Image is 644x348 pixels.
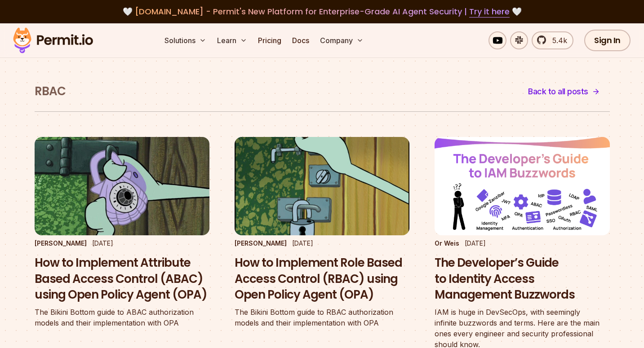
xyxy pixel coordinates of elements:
p: [PERSON_NAME] [235,239,287,248]
p: Or Weis [435,239,459,248]
div: 🤍 🤍 [22,5,622,18]
span: Back to all posts [528,85,588,98]
a: 5.4k [532,31,573,49]
time: [DATE] [465,239,486,247]
time: [DATE] [92,239,113,247]
button: Learn [213,31,251,49]
img: How to Implement Attribute Based Access Control (ABAC) using Open Policy Agent (OPA) [35,137,209,235]
h3: How to Implement Attribute Based Access Control (ABAC) using Open Policy Agent (OPA) [35,255,209,303]
img: How to Implement Role Based Access Control (RBAC) using Open Policy Agent (OPA) [235,137,409,235]
p: The Bikini Bottom guide to RBAC authorization models and their implementation with OPA [235,307,409,328]
a: Docs [289,31,313,49]
h3: The Developer’s Guide to Identity Access Management Buzzwords [435,255,609,303]
a: Pricing [254,31,285,49]
p: The Bikini Bottom guide to ABAC authorization models and their implementation with OPA [35,307,209,328]
a: Sign In [584,30,631,51]
a: Try it here [469,6,510,18]
a: Back to all posts [518,81,610,102]
img: The Developer’s Guide to Identity Access Management Buzzwords [435,137,609,235]
h1: RBAC [35,84,66,100]
button: Company [316,31,367,49]
p: [PERSON_NAME] [35,239,87,248]
h3: How to Implement Role Based Access Control (RBAC) using Open Policy Agent (OPA) [235,255,409,303]
button: Solutions [161,31,210,49]
img: Permit logo [9,25,97,56]
time: [DATE] [292,239,313,247]
span: [DOMAIN_NAME] - Permit's New Platform for Enterprise-Grade AI Agent Security | [135,6,510,17]
span: 5.4k [547,35,567,46]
